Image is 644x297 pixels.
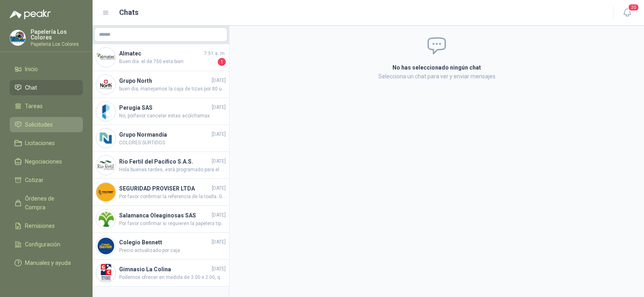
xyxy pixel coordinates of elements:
[96,209,116,229] img: Company Logo
[119,193,226,201] span: Por favor confirmar la referencia de la toalla. Gracias
[31,29,83,40] p: Papelería Los Colores
[119,211,210,220] h4: Salamanca Oleaginosas SAS
[93,179,229,206] a: Company LogoSEGURIDAD PROVISER LTDA[DATE]Por favor confirmar la referencia de la toalla. Gracias
[10,80,83,95] a: Chat
[93,125,229,152] a: Company LogoGrupo Normandía[DATE]COLORES SURTIDOS
[119,103,210,112] h4: Perugia SAS
[96,236,116,256] img: Company Logo
[10,172,83,188] a: Cotizar
[96,156,116,175] img: Company Logo
[25,258,71,267] span: Manuales y ayuda
[25,102,43,111] span: Tareas
[10,30,25,45] img: Company Logo
[212,211,226,219] span: [DATE]
[119,265,210,274] h4: Gimnasio La Colina
[10,237,83,252] a: Configuración
[119,58,216,66] span: Buen dia. el de 750 esta bien
[25,176,43,184] span: Cotizar
[296,63,577,72] h2: No has seleccionado ningún chat
[212,131,226,138] span: [DATE]
[25,83,37,92] span: Chat
[119,247,226,254] span: Precio actualizado por caja
[119,220,226,227] span: Por favor confirmar si requieren la papelera tipo bandeja para escritorio o la papelera de piso. ...
[296,72,577,81] p: Selecciona un chat para ver y enviar mensajes
[119,238,210,247] h4: Colegio Bennett
[96,102,116,121] img: Company Logo
[119,49,202,58] h4: Almatec
[93,260,229,287] a: Company LogoGimnasio La Colina[DATE]Podemos ofrecer en medida de 3.00 x 2.00, quedamos atentos pa...
[10,10,51,19] img: Logo peakr
[10,255,83,270] a: Manuales y ayuda
[10,117,83,132] a: Solicitudes
[620,6,634,20] button: 20
[10,154,83,169] a: Negociaciones
[25,157,62,166] span: Negociaciones
[96,129,116,148] img: Company Logo
[119,112,226,120] span: No, porfavor cancelar estas acolchamax
[93,233,229,260] a: Company LogoColegio Bennett[DATE]Precio actualizado por caja
[93,206,229,233] a: Company LogoSalamanca Oleaginosas SAS[DATE]Por favor confirmar si requieren la papelera tipo band...
[25,221,55,230] span: Remisiones
[96,263,116,283] img: Company Logo
[212,104,226,111] span: [DATE]
[25,194,75,212] span: Órdenes de Compra
[204,50,226,57] span: 7:51 a. m.
[628,4,639,11] span: 20
[119,130,210,139] h4: Grupo Normandía
[119,157,210,166] h4: Rio Fertil del Pacífico S.A.S.
[119,85,226,93] span: buen dia, manejamos la caja de tizas por 80 unds
[93,71,229,98] a: Company LogoGrupo North[DATE]buen dia, manejamos la caja de tizas por 80 unds
[212,184,226,192] span: [DATE]
[119,76,210,85] h4: Grupo North
[25,65,38,74] span: Inicio
[119,274,226,281] span: Podemos ofrecer en medida de 3.00 x 2.00, quedamos atentos para cargar precio
[31,42,83,47] p: Papeleria Los Colores
[212,265,226,273] span: [DATE]
[10,218,83,234] a: Remisiones
[25,240,60,249] span: Configuración
[10,61,83,77] a: Inicio
[212,238,226,246] span: [DATE]
[218,58,226,66] span: 1
[25,139,55,147] span: Licitaciones
[10,135,83,151] a: Licitaciones
[212,158,226,165] span: [DATE]
[119,184,210,193] h4: SEGURIDAD PROVISER LTDA
[119,166,226,174] span: Hola buenas tardes, está programado para el día de mañana viernes en la mañana
[93,152,229,179] a: Company LogoRio Fertil del Pacífico S.A.S.[DATE]Hola buenas tardes, está programado para el día d...
[93,44,229,71] a: Company LogoAlmatec7:51 a. m.Buen dia. el de 750 esta bien1
[96,182,116,202] img: Company Logo
[10,98,83,114] a: Tareas
[96,48,116,67] img: Company Logo
[119,139,226,147] span: COLORES SURTIDOS
[119,7,138,18] h1: Chats
[96,75,116,94] img: Company Logo
[212,77,226,84] span: [DATE]
[93,98,229,125] a: Company LogoPerugia SAS[DATE]No, porfavor cancelar estas acolchamax
[10,191,83,215] a: Órdenes de Compra
[25,120,53,129] span: Solicitudes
